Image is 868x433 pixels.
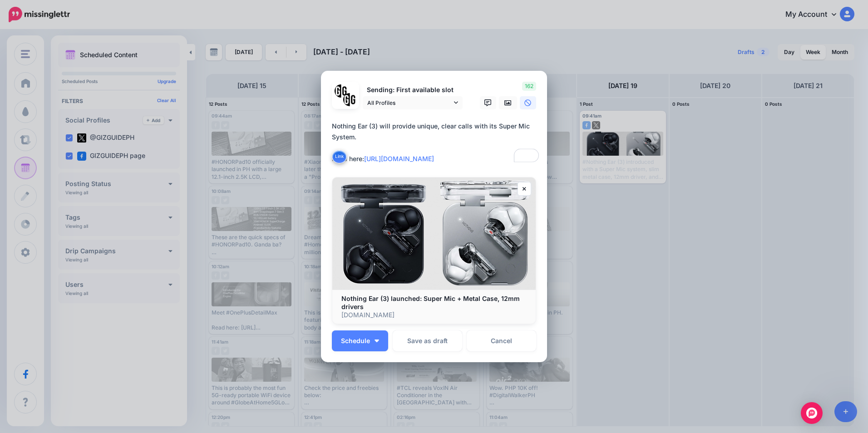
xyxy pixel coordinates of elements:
[363,96,463,109] a: All Profiles
[332,150,347,163] button: Link
[375,340,379,342] img: arrow-down-white.png
[341,338,370,344] span: Schedule
[332,330,388,351] button: Schedule
[332,121,541,164] div: Nothing Ear (3) will provide unique, clear calls with its Super Mic System. Read here:
[335,84,348,98] img: 353459792_649996473822713_4483302954317148903_n-bsa138318.png
[332,121,541,164] textarea: To enrich screen reader interactions, please activate Accessibility in Grammarly extension settings
[467,330,536,351] a: Cancel
[363,85,463,95] p: Sending: First available slot
[801,402,823,424] div: Open Intercom Messenger
[393,330,462,351] button: Save as draft
[522,82,536,91] span: 162
[367,98,452,108] span: All Profiles
[341,311,527,319] p: [DOMAIN_NAME]
[332,177,536,290] img: Nothing Ear (3) launched: Super Mic + Metal Case, 12mm drivers
[341,295,520,310] b: Nothing Ear (3) launched: Super Mic + Metal Case, 12mm drivers
[343,93,356,106] img: JT5sWCfR-79925.png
